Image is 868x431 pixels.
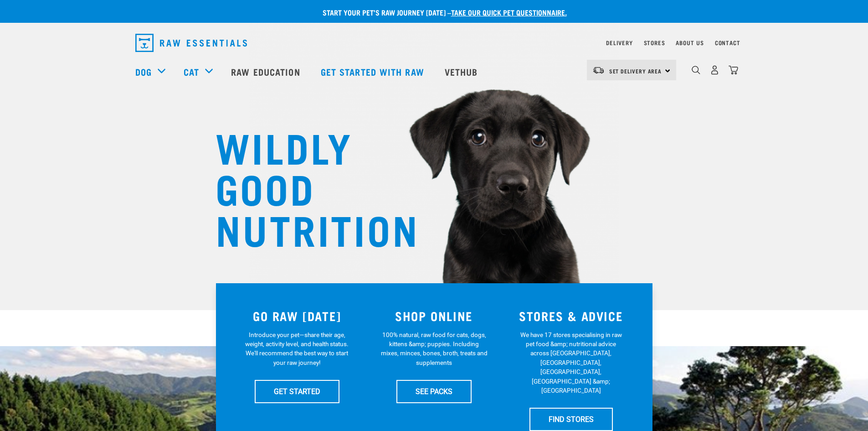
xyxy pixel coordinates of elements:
[715,41,740,44] a: Contact
[312,53,436,90] a: Get started with Raw
[255,380,339,403] a: GET STARTED
[729,65,738,75] img: home-icon@2x.png
[184,65,199,78] a: Cat
[216,125,398,249] h1: WILDLY GOOD NUTRITION
[609,69,662,73] span: Set Delivery Area
[518,330,625,395] p: We have 17 stores specialising in raw pet food &amp; nutritional advice across [GEOGRAPHIC_DATA],...
[710,65,719,75] img: user.png
[692,66,700,74] img: home-icon-1@2x.png
[243,330,350,368] p: Introduce your pet—share their age, weight, activity level, and health status. We'll recommend th...
[436,53,489,90] a: Vethub
[380,330,488,368] p: 100% natural, raw food for cats, dogs, kittens &amp; puppies. Including mixes, minces, bones, bro...
[529,408,613,431] a: FIND STORES
[371,309,497,323] h3: SHOP ONLINE
[592,66,605,74] img: van-moving.png
[222,53,311,90] a: Raw Education
[644,41,665,44] a: Stores
[234,309,360,323] h3: GO RAW [DATE]
[676,41,704,44] a: About Us
[128,30,740,56] nav: dropdown navigation
[451,10,567,14] a: take our quick pet questionnaire.
[135,34,247,52] img: Raw Essentials Logo
[606,41,632,44] a: Delivery
[396,380,472,403] a: SEE PACKS
[508,309,634,323] h3: STORES & ADVICE
[135,65,152,78] a: Dog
